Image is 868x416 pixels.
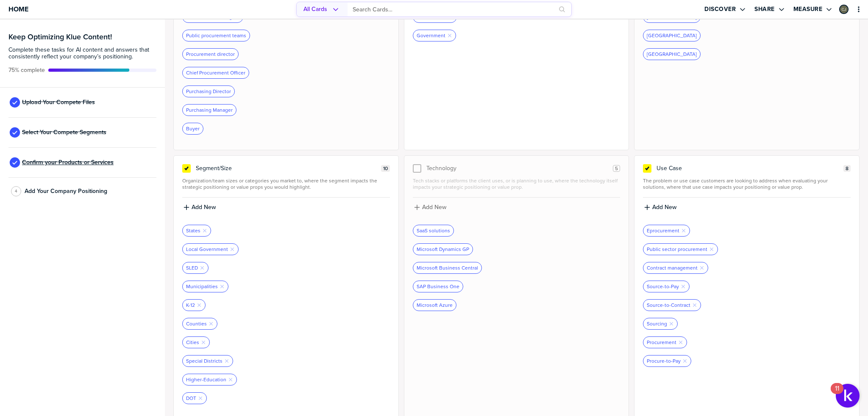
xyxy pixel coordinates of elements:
button: Remove Tag [209,321,214,326]
button: Add New [182,203,390,212]
button: Remove Tag [202,228,207,233]
h3: Keep Optimizing Klue Content! [8,33,156,41]
span: Tech stacks or platforms the client uses, or is planning to use, where the technology itself impa... [413,178,620,190]
button: Add New [413,203,620,212]
span: Add Your Company Positioning [25,188,107,195]
label: Measure [793,6,823,13]
button: Remove Tag [200,265,205,270]
span: Organization/team sizes or categories you market to, where the segment impacts the strategic posi... [182,178,390,190]
span: Use Case [657,165,682,172]
div: Catherine Joubert [839,5,849,14]
span: 4 [15,188,17,194]
label: Add New [192,204,216,211]
button: Remove Tag [682,358,687,364]
img: c65fcb38e18d704d0d21245db2ff7be0-sml.png [840,6,848,13]
span: All Cards [303,6,327,13]
button: Remove Tag [198,396,203,401]
div: 11 [835,388,839,399]
span: The problem or use case customers are looking to address when evaluating your solutions, where th... [643,178,851,190]
span: Active [8,67,45,74]
span: 8 [846,165,849,172]
label: Add New [422,204,446,211]
button: Remove Tag [228,377,233,382]
span: Upload Your Compete Files [22,99,95,106]
span: Confirm your Products or Services [22,159,114,166]
label: Add New [652,204,676,211]
button: Remove Tag [220,284,225,289]
button: Remove Tag [681,284,686,289]
button: Open Resource Center, 11 new notifications [836,384,860,408]
span: Technology [426,165,456,172]
button: Remove Tag [692,303,697,308]
span: Complete these tasks for AI content and answers that consistently reflect your company’s position... [8,47,156,60]
input: Search Cards… [353,3,554,17]
button: Remove Tag [681,228,686,233]
label: Share [754,6,775,13]
span: Segment/Size [196,165,232,172]
button: Remove Tag [678,340,683,345]
button: Remove Tag [709,247,714,252]
button: Remove Tag [197,303,202,308]
a: Edit Profile [838,4,849,15]
label: Discover [704,6,736,13]
span: 5 [615,165,618,172]
button: Remove Tag [201,340,206,345]
span: Select Your Compete Segments [22,129,106,136]
button: Remove Tag [699,265,704,270]
button: Remove Tag [669,321,674,326]
button: Remove Tag [447,33,452,38]
button: Remove Tag [230,247,235,252]
span: 10 [383,165,388,172]
button: Add New [643,203,851,212]
span: Home [8,6,28,13]
button: Remove Tag [224,358,229,364]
